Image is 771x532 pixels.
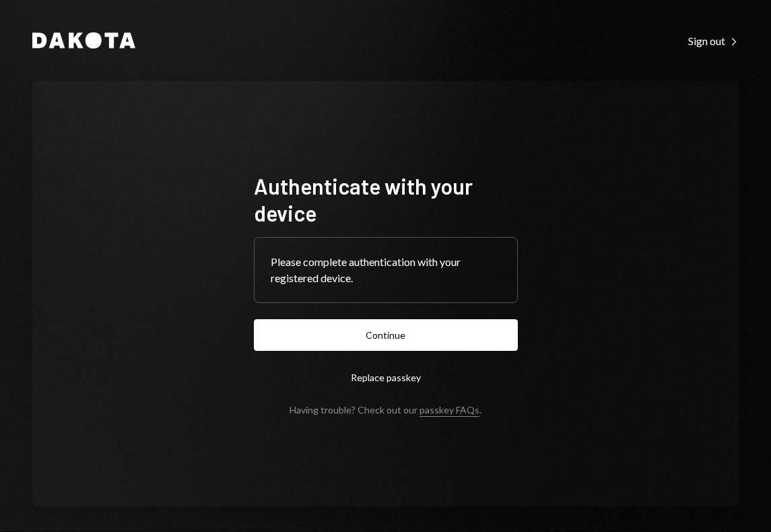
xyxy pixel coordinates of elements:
div: Sign out [688,34,739,48]
a: passkey FAQs [420,404,479,417]
h1: Authenticate with your device [254,172,518,226]
a: Sign out [688,33,739,48]
div: Having trouble? Check out our . [290,404,481,415]
button: Replace passkey [254,362,518,393]
div: Please complete authentication with your registered device. [271,254,501,286]
button: Continue [254,319,518,351]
